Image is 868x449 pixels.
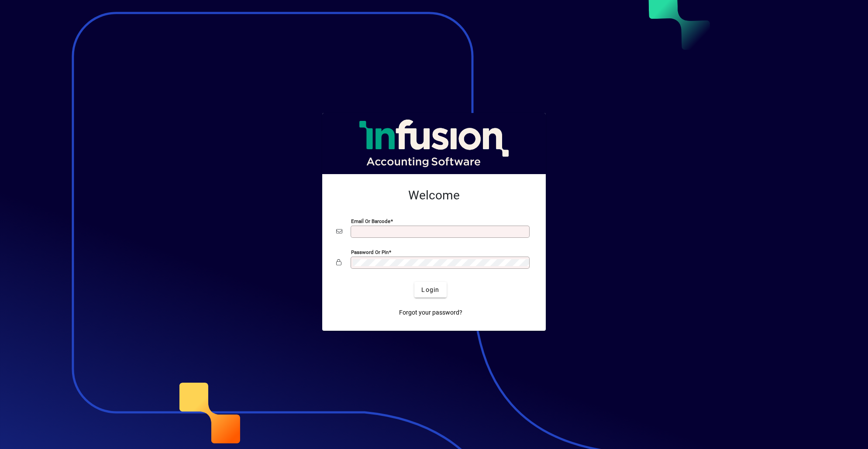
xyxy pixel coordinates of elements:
[399,308,462,317] span: Forgot your password?
[396,305,466,320] a: Forgot your password?
[421,285,439,295] span: Login
[336,188,532,203] h2: Welcome
[351,249,389,255] mat-label: Password or Pin
[414,282,446,298] button: Login
[351,218,390,224] mat-label: Email or Barcode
